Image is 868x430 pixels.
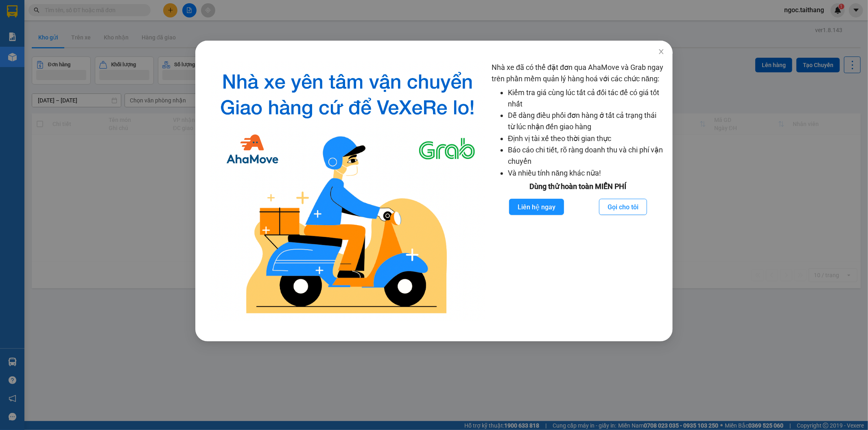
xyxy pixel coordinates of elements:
div: Dùng thử hoàn toàn MIỄN PHÍ [492,181,665,192]
li: Và nhiều tính năng khác nữa! [508,167,665,179]
div: Nhà xe đã có thể đặt đơn qua AhaMove và Grab ngay trên phần mềm quản lý hàng hoá với các chức năng: [492,62,665,321]
li: Kiểm tra giá cùng lúc tất cả đối tác để có giá tốt nhất [508,87,665,110]
li: Báo cáo chi tiết, rõ ràng doanh thu và chi phí vận chuyển [508,144,665,167]
span: close [658,48,665,55]
span: Liên hệ ngay [518,202,555,212]
li: Định vị tài xế theo thời gian thực [508,133,665,144]
button: Close [650,41,673,63]
img: logo [210,62,485,321]
button: Gọi cho tôi [599,199,647,215]
button: Liên hệ ngay [509,199,564,215]
li: Dễ dàng điều phối đơn hàng ở tất cả trạng thái từ lúc nhận đến giao hàng [508,110,665,133]
span: Gọi cho tôi [608,202,638,212]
